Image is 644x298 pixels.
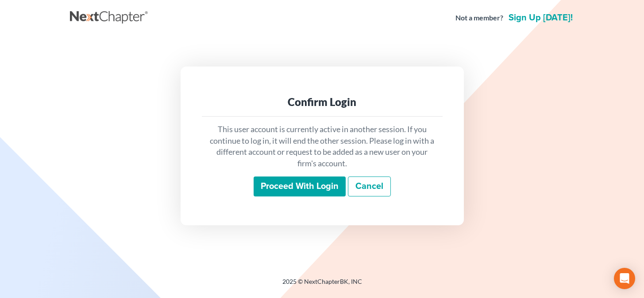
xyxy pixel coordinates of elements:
[209,95,436,109] div: Confirm Login
[254,176,346,197] input: Proceed with login
[614,268,635,289] div: Open Intercom Messenger
[507,13,575,22] a: Sign up [DATE]!
[209,124,436,169] p: This user account is currently active in another session. If you continue to log in, it will end ...
[455,13,503,23] strong: Not a member?
[348,176,391,197] a: Cancel
[70,277,575,293] div: 2025 © NextChapterBK, INC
